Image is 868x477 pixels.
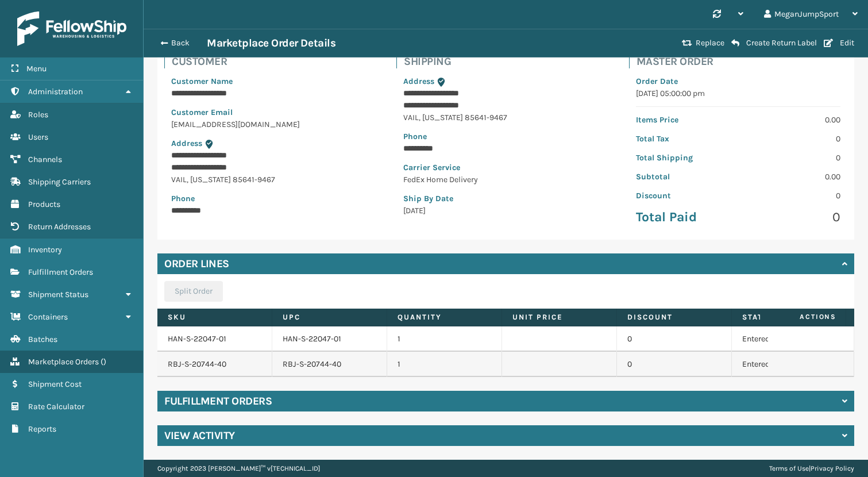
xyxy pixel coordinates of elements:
label: Status [742,312,836,322]
span: Administration [28,87,83,97]
p: FedEx Home Delivery [403,174,608,186]
td: 1 [387,352,502,377]
span: Channels [28,155,62,164]
button: Split Order [164,281,223,302]
p: Copyright 2023 [PERSON_NAME]™ v [TECHNICAL_ID] [157,460,320,477]
h4: View Activity [164,429,235,443]
p: Carrier Service [403,161,608,174]
span: Shipment Status [28,290,88,299]
span: Products [28,199,60,209]
p: Phone [403,130,608,143]
p: Total Paid [636,209,731,226]
p: Items Price [636,114,731,126]
a: RBJ-S-20744-40 [168,359,226,369]
h4: Customer [172,55,383,68]
p: Customer Email [171,106,376,118]
span: Roles [28,110,48,120]
p: Ship By Date [403,193,608,205]
span: Fulfillment Orders [28,267,93,277]
h4: Fulfillment Orders [164,394,272,408]
h3: Marketplace Order Details [207,36,335,50]
p: Order Date [636,75,840,87]
img: logo [17,11,126,46]
span: Menu [26,64,47,74]
label: Discount [627,312,721,322]
td: 1 [387,326,502,352]
td: 0 [617,326,732,352]
p: [EMAIL_ADDRESS][DOMAIN_NAME] [171,118,376,130]
p: Total Shipping [636,152,731,164]
p: Total Tax [636,133,731,145]
span: ( ) [101,357,106,367]
p: VAIL , [US_STATE] 85641-9467 [403,111,608,124]
h4: Master Order [636,55,847,68]
label: SKU [168,312,261,322]
label: Quantity [398,312,491,322]
span: Users [28,132,48,142]
span: Containers [28,312,68,322]
span: Address [403,76,434,86]
p: 0.00 [745,114,840,126]
span: Shipment Cost [28,379,82,389]
button: Back [154,38,207,48]
div: | [769,460,854,477]
td: RBJ-S-20744-40 [272,352,387,377]
span: Address [171,139,202,148]
span: Reports [28,424,56,434]
td: Entered [732,352,847,377]
h4: Order Lines [164,257,229,271]
a: Terms of Use [769,464,809,472]
span: Return Addresses [28,222,91,232]
td: 0 [617,352,732,377]
button: Create Return Label [728,38,820,48]
p: 0 [745,152,840,164]
label: UPC [283,312,376,322]
p: 0.00 [745,171,840,183]
i: Create Return Label [731,39,739,48]
label: Unit Price [512,312,606,322]
i: Replace [682,39,692,47]
td: HAN-S-22047-01 [272,326,387,352]
p: 0 [745,133,840,145]
span: Actions [763,307,843,326]
p: Discount [636,190,731,202]
button: Edit [820,38,858,48]
p: Phone [171,193,376,205]
button: Replace [678,38,728,48]
span: Batches [28,334,57,344]
span: Shipping Carriers [28,177,91,187]
p: 0 [745,190,840,202]
a: HAN-S-22047-01 [168,334,226,344]
p: [DATE] [403,205,608,217]
span: Marketplace Orders [28,357,99,367]
p: Customer Name [171,75,376,87]
h4: Shipping [404,55,615,68]
span: Rate Calculator [28,402,84,411]
p: 0 [745,209,840,226]
td: Entered [732,326,847,352]
span: Inventory [28,245,62,255]
p: [DATE] 05:00:00 pm [636,87,840,99]
p: VAIL , [US_STATE] 85641-9467 [171,174,376,186]
i: Edit [824,39,833,47]
a: Privacy Policy [811,464,854,472]
p: Subtotal [636,171,731,183]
